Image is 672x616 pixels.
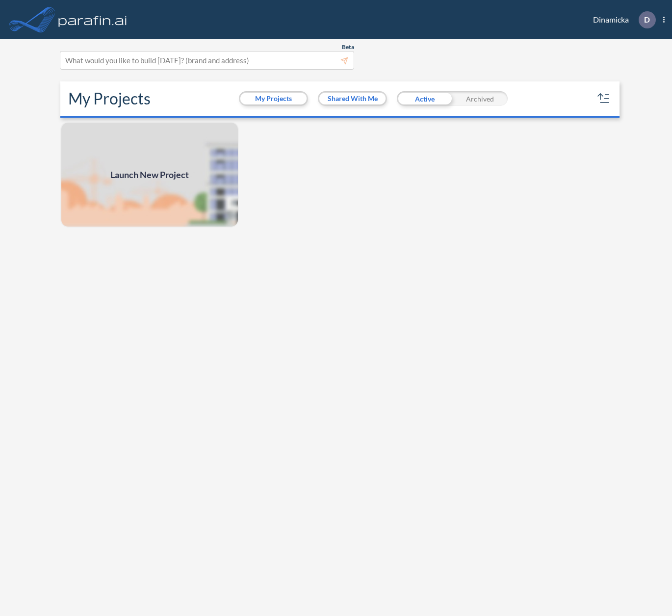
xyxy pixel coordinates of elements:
p: D [644,15,650,24]
img: add [60,122,239,228]
div: Archived [452,91,508,106]
img: logo [56,10,129,29]
span: Beta [342,43,354,51]
span: Launch New Project [110,168,189,181]
div: Dinamicka [578,11,665,28]
div: Active [397,91,452,106]
h2: My Projects [68,89,151,108]
a: Launch New Project [60,122,239,228]
button: Shared With Me [319,93,386,104]
button: sort [596,91,612,106]
button: My Projects [240,93,307,104]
